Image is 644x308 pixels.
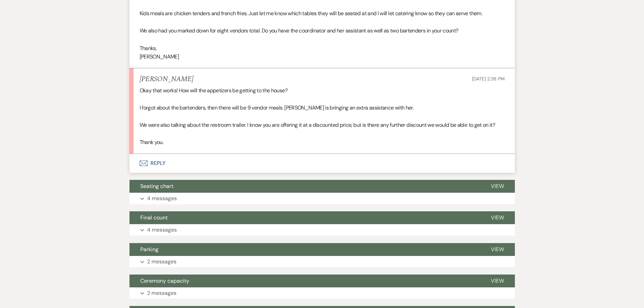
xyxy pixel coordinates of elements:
[129,287,515,299] button: 2 messages
[480,275,515,287] button: View
[129,243,480,256] button: Parking
[140,86,505,95] p: Okay that works! How will the appetizers be getting to the house?
[140,26,505,35] p: We also had you marked down for eight vendors total. Do you have the coordinator and her assistan...
[480,243,515,256] button: View
[129,211,480,224] button: Final count
[140,138,505,147] p: Thank you.
[147,226,177,234] p: 4 messages
[129,154,515,173] button: Reply
[491,277,504,284] span: View
[480,180,515,193] button: View
[140,121,505,129] p: We were also talking about the restroom trailer. I know you are offering it at a discounted price...
[472,76,504,82] span: [DATE] 2:38 PM
[129,193,515,204] button: 4 messages
[147,289,176,298] p: 2 messages
[491,214,504,221] span: View
[140,214,168,221] span: Final count
[129,275,480,287] button: Ceremony capacity
[140,44,505,53] p: Thanks,
[140,277,189,284] span: Ceremony capacity
[491,183,504,190] span: View
[140,183,173,190] span: Seating chart
[129,256,515,267] button: 2 messages
[140,75,193,84] h5: [PERSON_NAME]
[480,211,515,224] button: View
[140,246,159,253] span: Parking
[491,246,504,253] span: View
[129,224,515,236] button: 4 messages
[140,52,505,61] p: [PERSON_NAME]
[140,103,505,112] p: I forgot about the bartenders, then there will be 9 vendor meals. [PERSON_NAME] is bringing an ex...
[140,9,505,18] p: Kids meals are chicken tenders and french fries. Just let me know which tables they will be seate...
[147,194,177,203] p: 4 messages
[147,257,176,266] p: 2 messages
[129,180,480,193] button: Seating chart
